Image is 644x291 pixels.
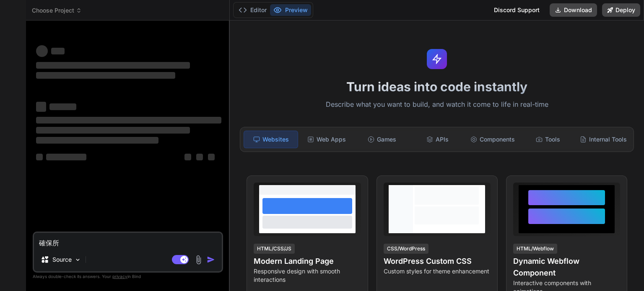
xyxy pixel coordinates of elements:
button: Preview [270,4,311,16]
p: Source [52,255,72,264]
div: Internal Tools [576,131,630,148]
h4: Dynamic Webflow Component [513,255,620,279]
p: Responsive design with smooth interactions [254,267,361,284]
span: ‌ [51,48,65,54]
span: ‌ [36,154,43,160]
span: ‌ [46,154,86,160]
div: Games [355,131,409,148]
span: ‌ [36,127,190,134]
span: ‌ [196,154,203,160]
span: ‌ [36,72,175,79]
div: HTML/Webflow [513,244,557,254]
span: ‌ [36,137,158,144]
div: Websites [244,131,298,148]
span: ‌ [184,154,191,160]
div: Web Apps [300,131,353,148]
h4: WordPress Custom CSS [384,255,491,267]
img: attachment [194,255,203,265]
p: Always double-check its answers. Your in Bind [33,273,223,281]
span: Choose Project [32,6,82,15]
textarea: 確保所 [34,233,222,248]
span: ‌ [208,154,215,160]
span: privacy [112,274,127,279]
h1: Turn ideas into code instantly [235,79,639,94]
div: CSS/WordPress [384,244,428,254]
img: icon [207,255,215,264]
span: ‌ [36,117,221,124]
span: ‌ [36,102,46,112]
button: Download [550,3,597,17]
div: APIs [410,131,464,148]
img: Pick Models [74,256,81,263]
span: ‌ [49,103,76,110]
h4: Modern Landing Page [254,255,361,267]
div: Tools [521,131,575,148]
span: ‌ [36,45,48,57]
div: Discord Support [489,3,545,17]
button: Editor [235,4,270,16]
span: ‌ [36,62,190,69]
p: Describe what you want to build, and watch it come to life in real-time [235,99,639,110]
p: Custom styles for theme enhancement [384,267,491,276]
div: Components [466,131,519,148]
div: HTML/CSS/JS [254,244,295,254]
button: Deploy [602,3,640,17]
